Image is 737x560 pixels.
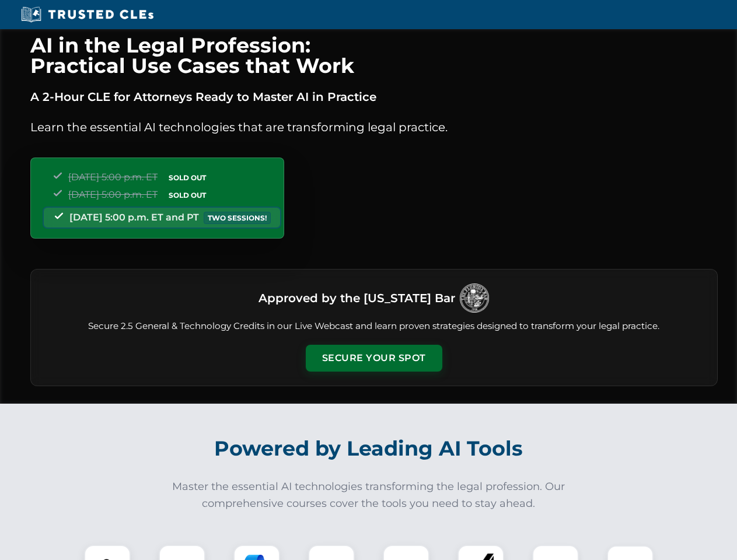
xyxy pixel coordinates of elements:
h3: Approved by the [US_STATE] Bar [259,288,455,309]
img: Trusted CLEs [18,6,157,23]
h2: Powered by Leading AI Tools [46,428,692,469]
span: [DATE] 5:00 p.m. ET [68,171,158,183]
p: Learn the essential AI technologies that are transforming legal practice. [30,118,718,136]
img: Logo [460,283,489,313]
span: SOLD OUT [165,189,210,201]
h1: AI in the Legal Profession: Practical Use Cases that Work [30,35,718,76]
button: Secure Your Spot [306,345,442,372]
span: [DATE] 5:00 p.m. ET [68,189,158,200]
p: Secure 2.5 General & Technology Credits in our Live Webcast and learn proven strategies designed ... [45,320,703,333]
p: Master the essential AI technologies transforming the legal profession. Our comprehensive courses... [165,478,573,512]
span: SOLD OUT [165,171,210,184]
p: A 2-Hour CLE for Attorneys Ready to Master AI in Practice [30,87,718,106]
